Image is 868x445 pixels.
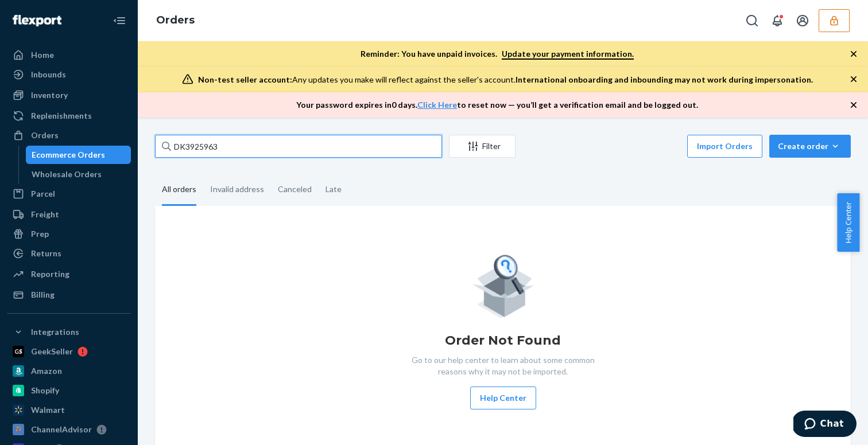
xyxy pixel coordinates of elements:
[31,268,69,280] div: Reporting
[31,346,73,357] div: GeekSeller
[31,209,59,220] div: Freight
[7,46,131,64] a: Home
[7,381,131,400] a: Shopify
[7,244,131,263] a: Returns
[32,169,102,180] div: Wholesale Orders
[296,99,698,111] p: Your password expires in 0 days . to reset now — you’ll get a verification email and be logged out.
[7,185,131,203] a: Parcel
[778,140,842,152] div: Create order
[198,74,813,85] div: Any updates you make will reflect against the seller's account.
[26,165,131,184] a: Wholesale Orders
[449,140,515,152] div: Filter
[7,205,131,224] a: Freight
[156,14,195,26] a: Orders
[31,404,65,416] div: Walmart
[445,331,561,350] h1: Order Not Found
[791,9,814,32] button: Open account menu
[7,323,131,341] button: Integrations
[837,193,859,252] button: Help Center
[325,174,342,204] div: Late
[210,174,264,204] div: Invalid address
[13,15,61,26] img: Flexport logo
[32,149,105,161] div: Ecommerce Orders
[402,354,603,377] p: Go to our help center to learn about some common reasons why it may not be imported.
[162,174,196,206] div: All orders
[7,86,131,104] a: Inventory
[198,75,292,84] span: Non-test seller account:
[31,110,92,122] div: Replenishments
[31,69,66,80] div: Inbounds
[31,49,54,61] div: Home
[108,9,131,32] button: Close Navigation
[147,4,204,37] ol: breadcrumbs
[31,89,68,101] div: Inventory
[502,49,634,60] a: Update your payment information.
[31,248,61,259] div: Returns
[7,225,131,243] a: Prep
[793,411,857,439] iframe: Opens a widget where you can chat to one of our agents
[7,265,131,283] a: Reporting
[155,135,442,158] input: Search orders
[470,387,536,409] button: Help Center
[769,135,851,158] button: Create order
[7,401,131,419] a: Walmart
[472,252,534,318] img: Empty list
[361,48,634,60] p: Reminder: You have unpaid invoices.
[31,385,59,396] div: Shopify
[766,9,789,32] button: Open notifications
[687,135,762,158] button: Import Orders
[7,107,131,125] a: Replenishments
[417,100,457,110] a: Click Here
[741,9,764,32] button: Open Search Box
[7,362,131,380] a: Amazon
[278,174,312,204] div: Canceled
[449,135,516,158] button: Filter
[7,420,131,439] a: ChannelAdvisor
[31,365,62,377] div: Amazon
[7,286,131,304] a: Billing
[31,424,92,435] div: ChannelAdvisor
[31,289,55,300] div: Billing
[31,228,49,240] div: Prep
[7,126,131,145] a: Orders
[7,342,131,361] a: GeekSeller
[31,326,79,338] div: Integrations
[516,75,813,84] span: International onboarding and inbounding may not work during impersonation.
[31,130,59,141] div: Orders
[26,146,131,164] a: Ecommerce Orders
[31,188,55,200] div: Parcel
[7,65,131,84] a: Inbounds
